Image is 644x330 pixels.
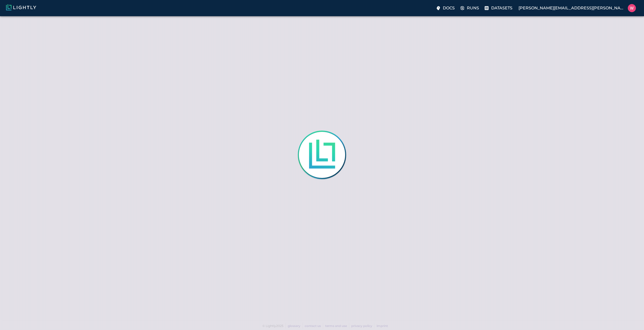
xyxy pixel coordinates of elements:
label: Runs [459,4,481,13]
p: Datasets [491,5,512,11]
img: Lightly [6,4,36,10]
label: Datasets [483,4,514,13]
p: Docs [443,5,455,11]
p: Runs [467,5,479,11]
img: William Maio [628,4,636,12]
label: [PERSON_NAME][EMAIL_ADDRESS][PERSON_NAME]William Maio [516,3,638,14]
label: Docs [435,4,457,13]
p: [PERSON_NAME][EMAIL_ADDRESS][PERSON_NAME] [518,5,626,11]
